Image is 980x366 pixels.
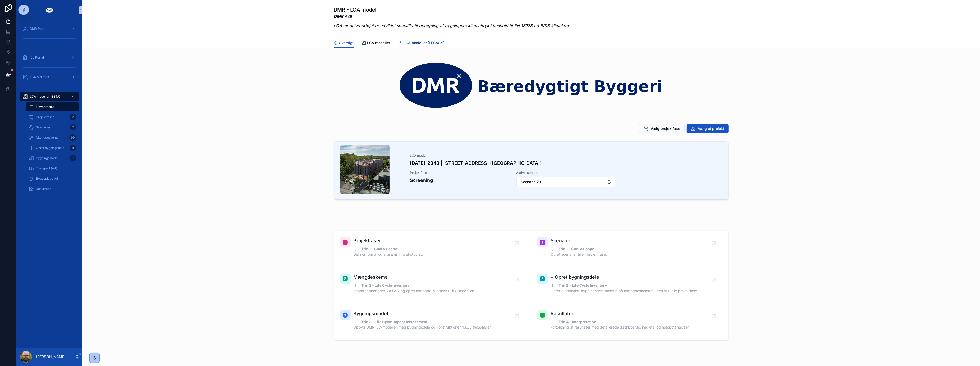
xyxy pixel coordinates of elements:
[36,115,54,119] span: Projektfaser
[26,102,79,111] a: Hovedmenu
[551,324,690,330] p: Fortolkning af resultater med detaljerede dashboards, nøgletal og hotspotanalyser.
[531,231,728,267] a: Scenarier⋮⋮ Trin 1 - Goal & ScopeOpret scenarier til en projektfase.
[334,267,531,304] a: Mængdeskema⋮⋮ Trin 2 - Life Cycle InventoryImporter mængder via CSV og opret mængde-skemaer til i...
[687,124,729,133] button: Vælg et projekt
[466,325,491,329] em: iLC biblioteket
[367,40,390,45] span: LCA modeller
[354,237,423,244] span: Projektfaser
[334,14,352,19] em: DMR A/S
[30,94,60,99] span: LCA modeller (BETA)
[36,156,58,160] span: Bygningsmodel
[36,166,57,170] span: Transport (A4)
[410,177,510,184] h4: Screening
[354,320,428,324] strong: ⋮⋮ Trin 3 - Life Cycle Impact Assessment
[551,288,698,293] p: Opret automatisk bygningsdele baseret på mængdeskemaet i den aktuelle projektfase.
[20,24,79,33] a: DMR Portal
[26,184,79,194] a: Resultater
[36,125,50,129] span: Scenarier
[36,177,60,181] span: Byggeplads (A5)
[551,247,594,251] strong: ⋮⋮ Trin 1 - Goal & Scope
[410,160,722,167] h4: [DATE]-2843 | [STREET_ADDRESS] ([GEOGRAPHIC_DATA])
[26,174,79,183] a: Byggeplads (A5)
[334,231,531,267] a: Projektfaser⋮⋮ Trin 1 - Goal & ScopeDefiner formål og afgrænsning af studiet.
[551,283,607,287] strong: ⋮⋮ Trin 2 - Life Cycle Inventory
[20,92,79,101] a: LCA modeller (BETA)
[69,134,76,141] div: 99
[551,237,607,244] span: Scenarier
[354,247,397,251] strong: ⋮⋮ Trin 1 - Goal & Scope
[551,274,698,281] span: + Opret bygningsdele
[651,126,680,131] span: Vælg projektfase
[45,6,53,14] img: App logo
[26,123,79,132] a: Scenarier2
[521,179,542,185] span: Scenarie 2.0
[334,304,531,340] a: Bygningsmodel⋮⋮ Trin 3 - Life Cycle Impact AssessmentOpbyg DMR iLC-modellen med bygningsdele og k...
[36,146,64,150] span: Opret bygningsdele
[551,320,597,324] strong: ⋮⋮ Trin 4 - Interpretation
[334,38,354,48] a: Oversigt
[26,133,79,142] a: Mængdeskema99
[516,177,616,187] button: Select Button
[16,21,82,200] div: scrollable content
[410,153,722,158] span: LCA model
[354,283,410,287] strong: ⋮⋮ Trin 2 - Life Cycle Inventory
[334,60,729,110] img: 34798-dmr_logo_baeredygtigt-byggeri_space-arround---noloco---narrow---transparrent---white-DMR.png
[399,38,445,49] a: LCA modeller (LEGACY)
[354,288,475,293] p: Importer mængder via CSV og opret mængde-skemaer til iLC-modellen.
[362,38,390,49] a: LCA modeller
[26,153,79,163] a: Bygningsmodel61
[354,274,475,281] span: Mængdeskema
[36,136,59,140] span: Mængdeskema
[551,252,607,257] p: Opret scenarier til en projektfase.
[404,40,445,45] span: LCA modeller (LEGACY)
[354,310,492,317] span: Bygningsmodel
[26,112,79,122] a: Projektfaser2
[531,267,728,304] a: + Opret bygningsdele⋮⋮ Trin 2 - Life Cycle InventoryOpret automatisk bygningsdele baseret på mæng...
[354,252,423,257] p: Definer formål og afgrænsning af studiet.
[410,171,510,175] span: Projektfase
[30,55,44,60] span: iBL Portal
[551,310,690,317] span: Resultater
[70,124,76,130] div: 2
[340,145,390,194] div: Picture1.jpg
[36,105,54,109] span: Hovedmenu
[36,354,66,359] p: [PERSON_NAME]
[26,164,79,173] a: Transport (A4)
[70,155,76,161] div: 61
[531,304,728,340] a: Resultater⋮⋮ Trin 4 - InterpretationFortolkning af resultater med detaljerede dashboards, nøgleta...
[639,124,685,133] button: Vælg projektfase
[70,114,76,120] div: 2
[20,53,79,62] a: iBL Portal
[516,171,616,175] span: Aktivt scenarie
[30,75,49,79] span: LCA bibliotek
[334,23,571,28] em: LCA modelværktøjet er udviklet specifikt til beregning af bygningers klimaaftryk i henhold til EN...
[26,143,79,152] a: Opret bygningsdele4
[698,126,725,131] span: Vælg et projekt
[30,27,47,31] span: DMR Portal
[334,6,571,13] h1: DMR - LCA model
[20,72,79,82] a: LCA bibliotek
[36,187,51,191] span: Resultater
[70,145,76,151] div: 4
[354,324,492,330] p: Opbyg DMR iLC-modellen med bygningsdele og konstruktioner fra .
[339,40,354,45] span: Oversigt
